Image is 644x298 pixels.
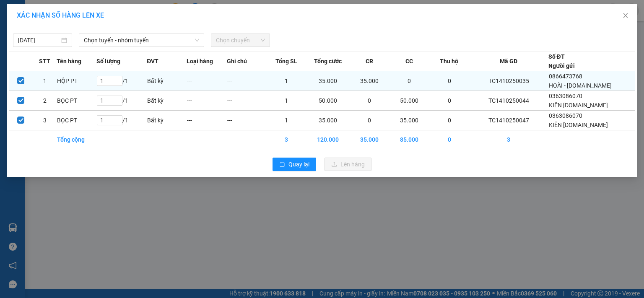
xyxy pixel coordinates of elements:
[429,111,469,130] td: 0
[549,93,582,99] span: 0363086070
[469,130,548,149] td: 3
[469,71,548,91] td: TC1410250035
[306,71,350,91] td: 35.000
[57,71,96,91] td: HỘP PT
[549,73,582,80] span: 0866473768
[549,102,608,109] span: KIÊN [DOMAIN_NAME]
[195,38,200,43] span: down
[57,91,96,111] td: BỌC PT
[267,71,306,91] td: 1
[57,130,96,149] td: Tổng cộng
[350,130,390,149] td: 35.000
[84,34,199,47] span: Chọn tuyến - nhóm tuyến
[18,36,60,45] input: 14/10/2025
[405,57,413,66] span: CC
[549,112,582,119] span: 0363086070
[57,57,81,66] span: Tên hàng
[366,57,373,66] span: CR
[227,57,247,66] span: Ghi chú
[267,91,306,111] td: 1
[216,34,265,47] span: Chọn chuyến
[279,161,285,168] span: rollback
[440,57,458,66] span: Thu hộ
[10,10,73,52] img: logo.jpg
[33,91,57,111] td: 2
[187,91,226,111] td: ---
[429,130,469,149] td: 0
[275,57,297,66] span: Tổng SL
[306,91,350,111] td: 50.000
[39,57,50,66] span: STT
[614,4,637,28] button: Close
[267,111,306,130] td: 1
[147,111,187,130] td: Bất kỳ
[390,130,429,149] td: 85.000
[147,71,187,91] td: Bất kỳ
[469,91,548,111] td: TC1410250044
[288,160,309,169] span: Quay lại
[548,52,575,70] div: Số ĐT Người gửi
[96,91,147,111] td: / 1
[429,71,469,91] td: 0
[147,91,187,111] td: Bất kỳ
[549,122,608,128] span: KIÊN [DOMAIN_NAME]
[314,57,342,66] span: Tổng cước
[429,91,469,111] td: 0
[227,91,267,111] td: ---
[500,57,517,66] span: Mã GD
[325,158,371,171] button: uploadLên hàng
[227,71,267,91] td: ---
[350,71,390,91] td: 35.000
[622,12,629,19] span: close
[350,91,390,111] td: 0
[306,111,350,130] td: 35.000
[96,57,120,66] span: Số lượng
[96,71,147,91] td: / 1
[187,57,213,66] span: Loại hàng
[469,111,548,130] td: TC1410250047
[390,91,429,111] td: 50.000
[96,111,147,130] td: / 1
[147,57,158,66] span: ĐVT
[390,71,429,91] td: 0
[390,111,429,130] td: 35.000
[17,11,104,19] span: XÁC NHẬN SỐ HÀNG LÊN XE
[187,71,226,91] td: ---
[57,111,96,130] td: BỌC PT
[187,111,226,130] td: ---
[267,130,306,149] td: 3
[33,71,57,91] td: 1
[10,57,125,85] b: GỬI : VP [GEOGRAPHIC_DATA]
[350,111,390,130] td: 0
[78,21,351,31] li: 271 - [PERSON_NAME] - [GEOGRAPHIC_DATA] - [GEOGRAPHIC_DATA]
[273,158,316,171] button: rollbackQuay lại
[549,82,612,89] span: HOÀI - [DOMAIN_NAME]
[306,130,350,149] td: 120.000
[227,111,267,130] td: ---
[33,111,57,130] td: 3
